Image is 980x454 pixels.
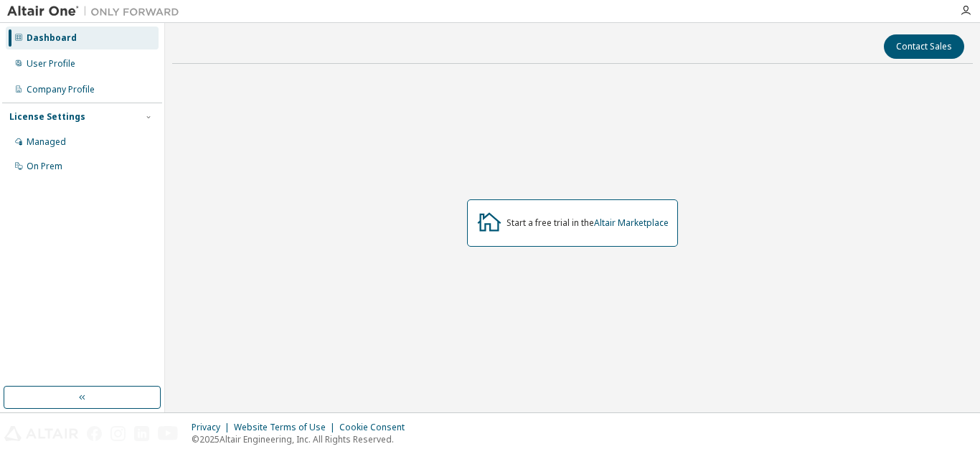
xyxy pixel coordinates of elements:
div: Cookie Consent [339,422,413,433]
img: altair_logo.svg [4,426,78,441]
div: Start a free trial in the [507,217,669,229]
div: License Settings [9,111,85,123]
a: Altair Marketplace [594,217,669,229]
button: Contact Sales [884,34,964,59]
div: Privacy [192,422,234,433]
div: Website Terms of Use [234,422,339,433]
div: Managed [27,136,66,148]
img: facebook.svg [87,426,102,441]
p: © 2025 Altair Engineering, Inc. All Rights Reserved. [192,433,413,445]
img: instagram.svg [110,426,126,441]
img: linkedin.svg [134,426,149,441]
div: Dashboard [27,32,77,44]
div: Company Profile [27,84,95,95]
img: youtube.svg [158,426,179,441]
div: User Profile [27,58,75,70]
div: On Prem [27,161,62,172]
img: Altair One [7,4,187,19]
